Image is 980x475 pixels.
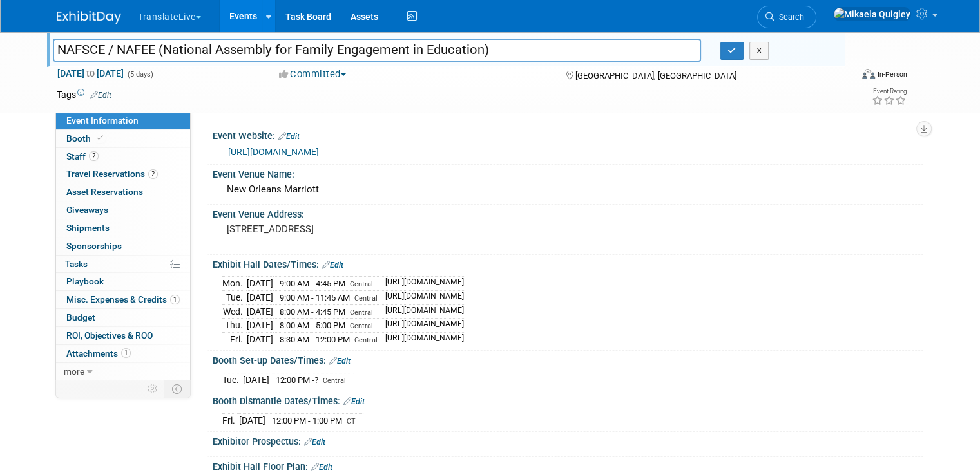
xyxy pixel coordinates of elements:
[247,319,273,333] td: [DATE]
[280,307,345,317] span: 8:00 AM - 4:45 PM
[148,169,158,179] span: 2
[575,71,736,80] span: [GEOGRAPHIC_DATA], [GEOGRAPHIC_DATA]
[213,432,923,449] div: Exhibitor Prospectus:
[90,91,111,100] a: Edit
[213,457,923,474] div: Exhibit Hall Floor Plan:
[66,151,99,162] span: Staff
[222,291,247,305] td: Tue.
[66,348,131,359] span: Attachments
[66,312,95,322] span: Budget
[121,348,131,358] span: 1
[280,321,345,330] span: 8:00 AM - 5:00 PM
[57,11,121,24] img: ExhibitDay
[247,291,273,305] td: [DATE]
[57,68,124,79] span: [DATE] [DATE]
[213,351,923,368] div: Booth Set-up Dates/Times:
[323,377,346,385] span: Central
[757,6,816,28] a: Search
[57,88,111,101] td: Tags
[304,438,325,447] a: Edit
[164,380,191,397] td: Toggle Event Tabs
[56,183,190,201] a: Asset Reservations
[378,304,464,319] td: [URL][DOMAIN_NAME]
[56,201,190,219] a: Giveaways
[222,277,247,291] td: Mon.
[378,319,464,333] td: [URL][DOMAIN_NAME]
[56,327,190,344] a: ROI, Objectives & ROO
[56,130,190,147] a: Booth
[66,276,104,286] span: Playbook
[378,277,464,291] td: [URL][DOMAIN_NAME]
[227,223,495,235] pre: [STREET_ADDRESS]
[56,256,190,273] a: Tasks
[56,273,190,290] a: Playbook
[274,68,351,81] button: Committed
[56,148,190,165] a: Staff2
[89,151,99,161] span: 2
[56,165,190,183] a: Travel Reservations2
[378,291,464,305] td: [URL][DOMAIN_NAME]
[862,69,875,79] img: Format-Inperson.png
[66,223,110,233] span: Shipments
[833,7,911,21] img: Mikaela Quigley
[350,280,373,288] span: Central
[222,373,243,386] td: Tue.
[378,332,464,346] td: [URL][DOMAIN_NAME]
[170,295,180,304] span: 1
[56,219,190,237] a: Shipments
[222,304,247,319] td: Wed.
[782,67,907,86] div: Event Format
[228,147,319,157] a: [URL][DOMAIN_NAME]
[222,413,239,427] td: Fri.
[222,332,247,346] td: Fri.
[280,293,350,303] span: 9:00 AM - 11:45 AM
[142,380,164,397] td: Personalize Event Tab Strip
[66,241,122,251] span: Sponsorships
[877,70,907,79] div: In-Person
[56,237,190,255] a: Sponsorships
[774,12,804,22] span: Search
[66,294,180,304] span: Misc. Expenses & Credits
[276,375,320,385] span: 12:00 PM -
[66,169,158,179] span: Travel Reservations
[56,363,190,380] a: more
[213,255,923,272] div: Exhibit Hall Dates/Times:
[278,132,300,141] a: Edit
[126,70,153,79] span: (5 days)
[56,291,190,308] a: Misc. Expenses & Credits1
[66,330,153,340] span: ROI, Objectives & ROO
[280,335,350,344] span: 8:30 AM - 12:00 PM
[350,308,373,317] span: Central
[280,279,345,288] span: 9:00 AM - 4:45 PM
[329,357,351,366] a: Edit
[343,397,365,406] a: Edit
[213,205,923,221] div: Event Venue Address:
[354,336,378,344] span: Central
[347,417,356,425] span: CT
[354,294,378,303] span: Central
[56,345,190,362] a: Attachments1
[213,391,923,408] div: Booth Dismantle Dates/Times:
[84,68,97,79] span: to
[222,319,247,333] td: Thu.
[749,42,769,60] button: X
[314,375,318,385] span: ?
[350,322,373,330] span: Central
[311,463,332,472] a: Edit
[247,277,273,291] td: [DATE]
[272,416,342,425] span: 12:00 PM - 1:00 PM
[213,126,923,143] div: Event Website:
[56,309,190,326] a: Budget
[56,112,190,129] a: Event Information
[64,366,84,377] span: more
[97,135,103,142] i: Booth reservation complete
[243,373,269,386] td: [DATE]
[66,205,108,215] span: Giveaways
[66,187,143,197] span: Asset Reservations
[213,165,923,181] div: Event Venue Name:
[66,133,106,144] span: Booth
[65,259,88,269] span: Tasks
[872,88,907,95] div: Event Rating
[66,115,139,126] span: Event Information
[247,332,273,346] td: [DATE]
